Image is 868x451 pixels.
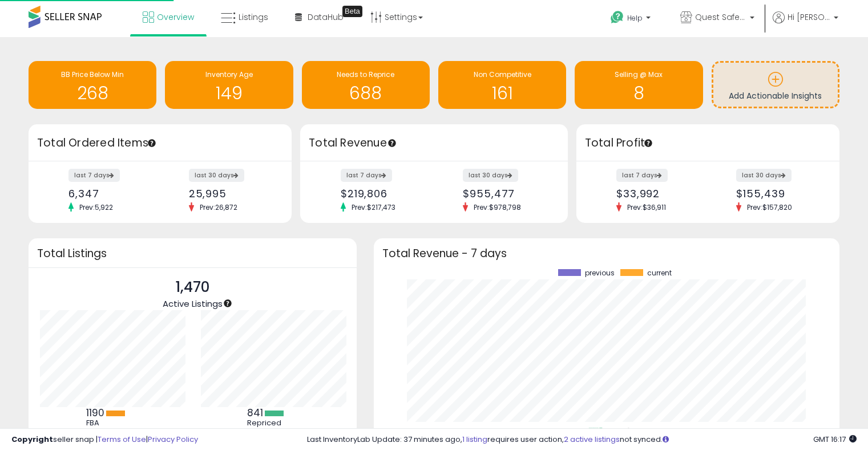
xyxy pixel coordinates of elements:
i: Get Help [610,10,624,25]
span: Help [627,13,643,23]
span: Prev: $36,911 [621,202,672,212]
div: Last InventoryLab Update: 37 minutes ago, requires user action, not synced. [307,434,857,445]
span: Quest Safety Products [695,11,746,23]
h1: 161 [444,84,560,103]
a: Hi [PERSON_NAME] [773,11,838,37]
span: Prev: $978,798 [468,202,527,212]
div: $33,992 [616,188,699,200]
span: Selling @ Max [615,70,663,79]
b: 1190 [86,406,104,420]
a: Needs to Reprice 688 [302,61,430,109]
b: 841 [247,406,263,420]
p: 1,470 [163,277,223,298]
div: $155,439 [736,188,819,200]
label: last 30 days [189,169,244,182]
label: last 7 days [616,169,668,182]
a: Privacy Policy [148,434,198,445]
div: $955,477 [463,188,548,200]
div: Tooltip anchor [387,138,397,148]
a: Selling @ Max 8 [575,61,703,109]
span: Overview [157,11,194,23]
label: last 7 days [68,169,120,182]
div: $219,806 [341,188,426,200]
i: Click here to read more about un-synced listings. [663,436,669,443]
span: BB Price Below Min [61,70,124,79]
h3: Total Ordered Items [37,135,283,151]
label: last 30 days [463,169,518,182]
span: Non Competitive [474,70,531,79]
span: Active Listings [163,298,223,310]
span: previous [585,269,615,277]
h1: 149 [171,84,287,103]
span: DataHub [308,11,344,23]
span: Prev: $157,820 [741,202,798,212]
a: 1 listing [462,434,487,445]
span: Needs to Reprice [337,70,394,79]
a: Non Competitive 161 [438,61,566,109]
h3: Total Profit [585,135,831,151]
a: Inventory Age 149 [165,61,293,109]
span: Prev: 5,922 [74,202,119,212]
label: last 30 days [736,169,792,182]
div: Tooltip anchor [643,138,653,148]
a: Terms of Use [98,434,146,445]
strong: Copyright [11,434,53,445]
h3: Total Revenue - 7 days [382,249,831,258]
span: Listings [239,11,268,23]
a: Add Actionable Insights [713,63,838,107]
span: Hi [PERSON_NAME] [788,11,830,23]
span: current [647,269,672,277]
a: BB Price Below Min 268 [29,61,156,109]
h1: 688 [308,84,424,103]
div: Repriced [247,419,298,428]
div: FBA [86,419,138,428]
a: Help [601,2,662,37]
label: last 7 days [341,169,392,182]
h1: 268 [34,84,151,103]
span: Prev: $217,473 [346,202,401,212]
div: 6,347 [68,188,151,200]
span: Add Actionable Insights [729,90,822,101]
span: 2025-09-9 16:17 GMT [813,434,857,445]
h3: Total Revenue [309,135,559,151]
h3: Total Listings [37,249,348,258]
a: 2 active listings [564,434,620,445]
h1: 8 [580,84,697,103]
div: Tooltip anchor [342,6,362,17]
div: seller snap | | [11,434,198,445]
span: Inventory Age [205,70,253,79]
div: 25,995 [189,188,272,200]
div: Tooltip anchor [147,138,157,148]
div: Tooltip anchor [223,298,233,308]
span: Prev: 26,872 [194,202,243,212]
